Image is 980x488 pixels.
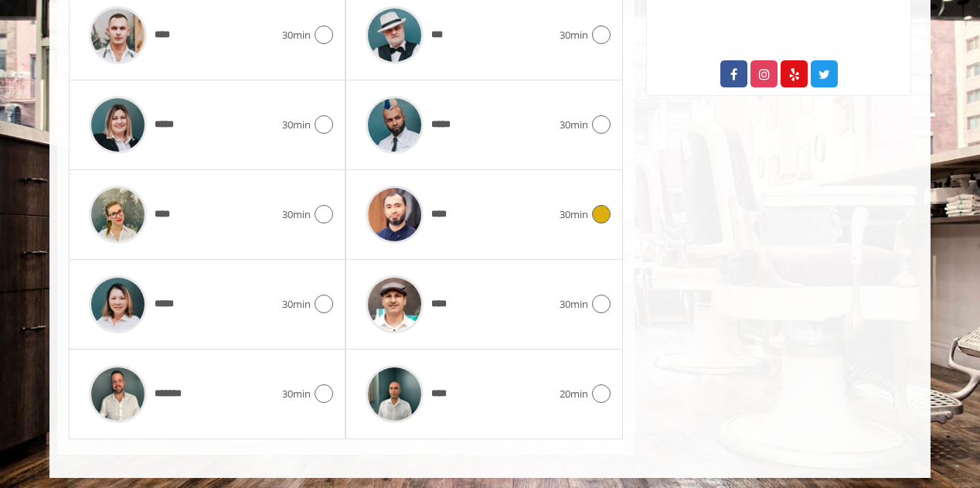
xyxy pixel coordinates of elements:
[282,386,311,402] span: 30min
[282,27,311,43] span: 30min
[560,296,588,312] span: 30min
[282,117,311,133] span: 30min
[560,386,588,402] span: 20min
[282,206,311,223] span: 30min
[560,27,588,43] span: 30min
[282,296,311,312] span: 30min
[560,117,588,133] span: 30min
[560,206,588,223] span: 30min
